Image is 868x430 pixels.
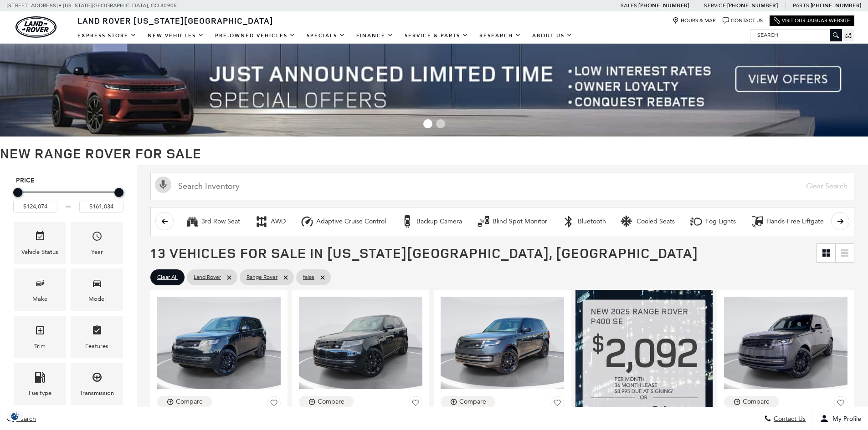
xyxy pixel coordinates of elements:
a: Visit Our Jaguar Website [774,17,850,24]
a: [PHONE_NUMBER] [811,2,861,9]
div: 3rd Row Seat [201,218,240,226]
div: Trim [34,341,46,351]
button: Blind Spot MonitorBlind Spot Monitor [472,212,552,231]
div: Fog Lights [689,215,703,228]
button: Hands-Free LiftgateHands-Free Liftgate [745,212,829,231]
span: Go to slide 2 [436,119,445,128]
div: FueltypeFueltype [14,363,66,405]
span: Trim [35,323,46,341]
button: 3rd Row Seat3rd Row Seat [180,212,245,231]
span: Vehicle [35,228,46,247]
div: Hands-Free Liftgate [750,215,764,228]
div: FeaturesFeatures [71,316,123,358]
div: Compare [176,398,203,406]
div: Price [13,185,123,212]
div: Make [32,294,47,304]
button: scroll right [831,212,849,230]
div: Fueltype [29,388,51,398]
img: 2025 LAND ROVER Range Rover SE [441,297,564,389]
span: Sales [621,2,637,9]
a: About Us [527,28,578,44]
button: Save Vehicle [834,396,847,413]
span: Range Rover [247,272,277,283]
img: Opt-Out Icon [5,411,26,421]
div: AWD [271,218,286,226]
span: false [303,272,314,283]
span: 13 Vehicles for Sale in [US_STATE][GEOGRAPHIC_DATA], [GEOGRAPHIC_DATA] [150,243,698,262]
div: Bluetooth [578,218,606,226]
span: Transmission [92,369,103,388]
a: Research [474,28,527,44]
span: Model [92,275,103,294]
div: Features [85,341,108,351]
span: My Profile [829,415,861,423]
input: Minimum [13,201,57,212]
div: Blind Spot Monitor [477,215,490,228]
button: Cooled SeatsCooled Seats [616,212,680,231]
div: AWD [255,215,268,228]
span: Features [92,323,103,341]
div: Year [91,247,103,257]
button: BluetoothBluetooth [557,212,611,231]
div: Vehicle Status [21,247,58,257]
button: Compare Vehicle [724,396,779,408]
div: Hands-Free Liftgate [766,218,824,226]
input: Maximum [79,201,123,212]
a: Specials [301,28,351,44]
div: Blind Spot Monitor [493,218,547,226]
div: Maximum Price [114,188,123,197]
button: Save Vehicle [409,396,422,413]
button: Fog LightsFog Lights [684,212,741,231]
button: Save Vehicle [550,396,564,413]
a: Pre-Owned Vehicles [210,28,301,44]
button: Compare Vehicle [157,396,212,408]
div: Compare [318,398,344,406]
span: Contact Us [771,415,806,423]
a: land-rover [15,16,56,38]
span: Land Rover [194,272,221,283]
a: EXPRESS STORE [72,28,142,44]
button: Compare Vehicle [299,396,354,408]
button: Open user profile menu [813,407,868,430]
div: Compare [459,398,486,406]
span: Year [92,228,103,247]
div: Minimum Price [13,188,22,197]
span: Land Rover [US_STATE][GEOGRAPHIC_DATA] [77,15,273,26]
div: Transmission [80,388,114,398]
button: Adaptive Cruise ControlAdaptive Cruise Control [295,212,391,231]
div: VehicleVehicle Status [14,222,66,264]
a: Hours & Map [673,17,716,24]
input: Search Inventory [150,172,854,200]
div: Cooled Seats [637,218,675,226]
a: Finance [351,28,399,44]
a: [STREET_ADDRESS] • [US_STATE][GEOGRAPHIC_DATA], CO 80905 [7,2,177,9]
div: Backup Camera [401,215,414,228]
span: Fueltype [35,369,46,388]
div: Compare [743,398,770,406]
button: Save Vehicle [267,396,281,413]
div: Adaptive Cruise Control [300,215,314,228]
a: New Vehicles [142,28,210,44]
span: Parts [793,2,809,9]
div: ModelModel [71,268,123,311]
button: Compare Vehicle [441,396,495,408]
img: 2025 LAND ROVER Range Rover SE [157,297,281,389]
img: 2025 LAND ROVER Range Rover SE [299,297,422,389]
div: Model [88,294,106,304]
button: Backup CameraBackup Camera [395,212,467,231]
div: Cooled Seats [621,215,634,228]
span: Clear All [157,272,178,283]
a: [PHONE_NUMBER] [727,2,778,9]
div: YearYear [71,222,123,264]
div: MakeMake [14,268,66,311]
span: Service [704,2,725,9]
h5: Price [16,177,121,185]
section: Click to Open Cookie Consent Modal [5,411,26,421]
a: Land Rover [US_STATE][GEOGRAPHIC_DATA] [72,15,279,26]
div: 3rd Row Seat [185,215,199,228]
img: Land Rover [15,16,56,38]
div: Backup Camera [416,218,462,226]
span: Make [35,275,46,294]
button: AWDAWD [250,212,291,231]
div: Bluetooth [562,215,575,228]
